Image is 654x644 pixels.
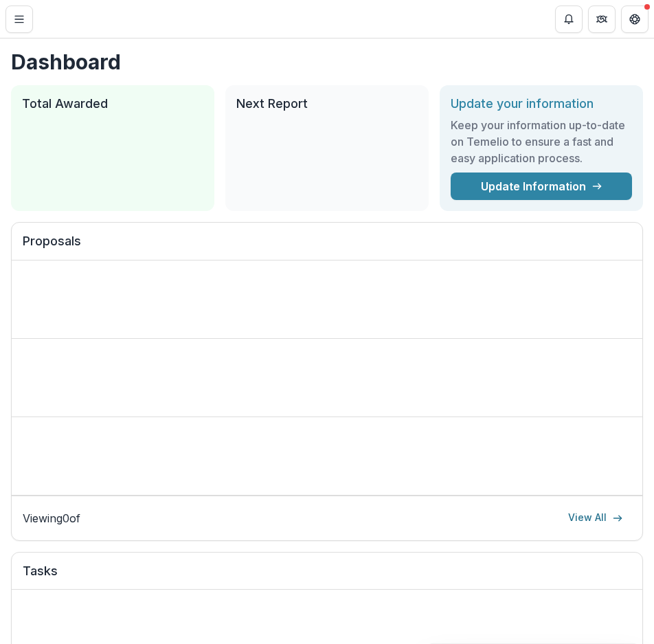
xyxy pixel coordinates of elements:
[5,5,33,33] button: Toggle Menu
[560,507,631,529] a: View All
[451,117,632,166] h3: Keep your information up-to-date on Temelio to ensure a fast and easy application process.
[555,5,583,33] button: Notifications
[22,96,203,111] h2: Total Awarded
[23,234,631,260] h2: Proposals
[451,96,632,111] h2: Update your information
[23,564,631,590] h2: Tasks
[588,5,616,33] button: Partners
[236,96,418,111] h2: Next Report
[451,173,632,200] a: Update Information
[23,510,80,526] p: Viewing 0 of
[621,5,649,33] button: Get Help
[11,49,643,74] h1: Dashboard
